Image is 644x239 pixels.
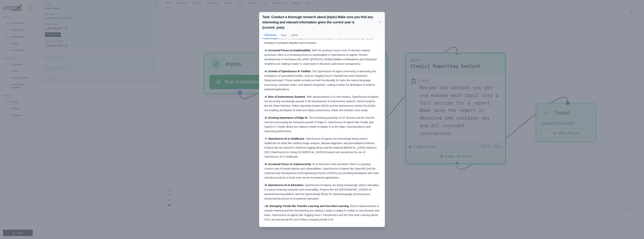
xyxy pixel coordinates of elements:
strong: 7. OpenSource AI in Healthcare [265,137,304,140]
p: • : OpenSource AI Agents are being increasingly used in education to improve learning outcomes an... [264,183,380,201]
strong: 3. Increased Focus on Explainability [265,49,310,52]
div: Виджет чата [625,221,644,239]
strong: 10. Emerging Trends like Transfer Learning and Few-Shot Learning [265,205,349,208]
strong: 4. Growth of OpenSource AI Toolkits [265,70,311,73]
p: • : The increasing popularity of IoT devices and the need for real-time processing are driving th... [264,115,380,133]
h2: Task: Conduct a thorough research about {topic} Make sure you find any interesting and relevant i... [262,14,378,30]
p: • : OpenSource AI Agents are increasingly being used in healthcare for tasks like medical image a... [264,136,380,159]
strong: 5. Rise of Autonomous Systems [265,95,305,98]
button: JSON [289,32,300,39]
iframe: Chat Widget [625,221,644,239]
p: • : As AI becomes more pervasive, there is a growing concern over AI-based attacks and vulnerabil... [264,162,380,180]
p: • : With the growing concern over AI decision-making processes, there is a increasing focus on ex... [264,48,380,66]
p: • : The OpenSource AI Agent community is witnessing the emergence of specialized toolkits, such a... [264,69,380,92]
button: Markdown [262,32,279,39]
p: • : Recent advancements in transfer learning and few-shot learning are making it easier to adapt ... [264,204,380,222]
strong: 8. Increased Focus on Cybersecurity [265,163,311,166]
strong: 6. Growing Importance of Edge AI [265,116,307,119]
strong: 9. OpenSource AI in Education [265,184,303,187]
button: Raw [279,32,289,39]
p: • : With advancements in AI and robotics, OpenSource AI Agents are becoming increasingly popular ... [264,95,380,112]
